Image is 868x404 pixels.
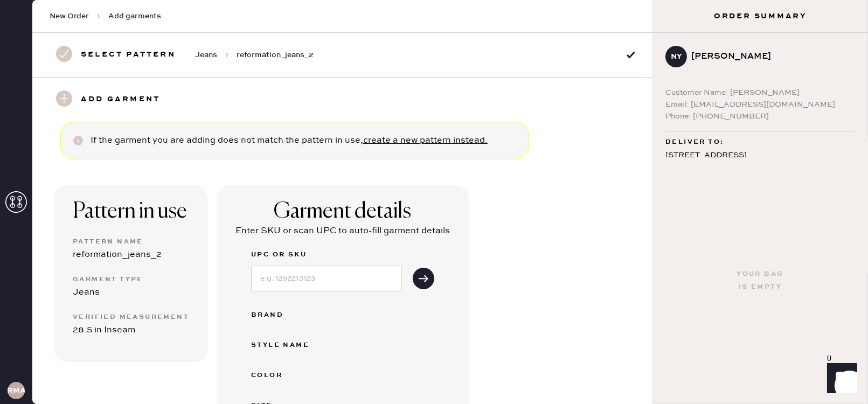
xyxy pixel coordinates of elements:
h3: RMA [8,387,25,394]
span: reformation_jeans_2 [237,50,313,60]
iframe: Front Chat [817,356,863,402]
div: Style name [251,339,337,352]
input: e.g. 1292213123 [251,266,402,291]
div: Color [251,369,337,382]
div: Enter SKU or scan UPC to auto-fill garment details [235,225,450,238]
div: Phone: [PHONE_NUMBER] [665,110,855,122]
span: Deliver to: [665,136,724,149]
div: Garment Type [73,273,189,286]
h3: Select pattern [81,46,176,64]
div: Your bag is empty [737,268,783,294]
div: Customer Name: [PERSON_NAME] [665,87,855,99]
span: New Order [50,11,89,22]
div: [PERSON_NAME] [691,50,846,63]
div: reformation_jeans_2 [73,248,189,261]
div: Brand [251,309,337,322]
div: If the garment you are adding does not match the pattern in use, [91,134,488,147]
div: Verified Measurement [73,311,189,324]
div: Pattern in use [73,199,189,225]
div: 28.5 in Inseam [73,324,189,337]
span: Add garments [108,11,161,22]
div: Garment details [274,199,412,225]
span: Jeans [195,50,217,60]
a: create a new pattern instead. [363,135,488,145]
label: UPC or SKU [251,248,402,261]
div: Jeans [73,286,189,299]
div: [STREET_ADDRESS] apt D [GEOGRAPHIC_DATA] , CA 91206 [665,149,855,190]
h3: Add garment [81,90,160,109]
h3: NY [671,53,682,60]
div: Pattern Name [73,235,189,248]
h3: Order Summary [652,11,868,22]
div: Email: [EMAIL_ADDRESS][DOMAIN_NAME] [665,99,855,110]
